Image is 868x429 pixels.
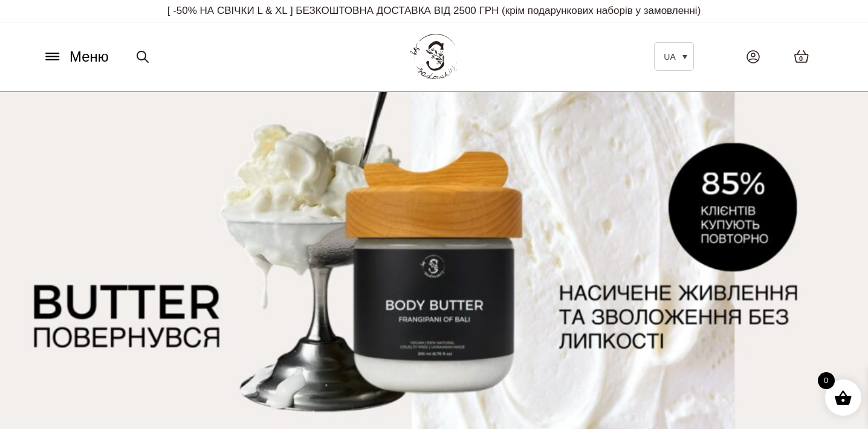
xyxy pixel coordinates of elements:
[782,37,821,76] a: 0
[799,54,803,64] span: 0
[654,42,694,71] a: UA
[410,34,458,79] img: BY SADOVSKIY
[818,372,835,389] span: 0
[39,45,112,68] button: Меню
[70,46,109,68] span: Меню
[664,52,675,62] span: UA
